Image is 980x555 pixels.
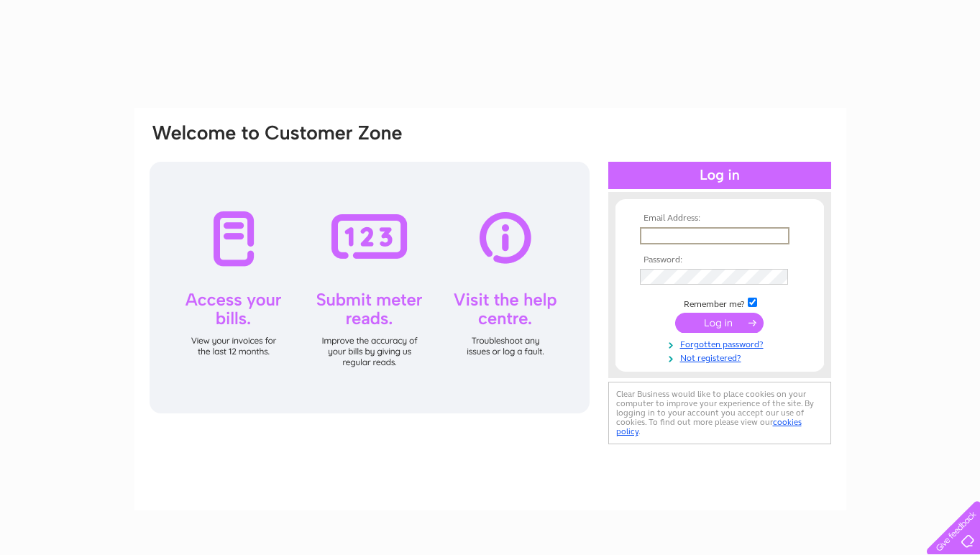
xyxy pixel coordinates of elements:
td: Remember me? [636,295,803,310]
a: Not registered? [640,350,803,364]
th: Password: [636,255,803,265]
th: Email Address: [636,214,803,224]
div: Clear Business would like to place cookies on your computer to improve your experience of the sit... [608,382,831,444]
a: Forgotten password? [640,336,803,350]
a: cookies policy [616,417,802,436]
input: Submit [675,313,764,333]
